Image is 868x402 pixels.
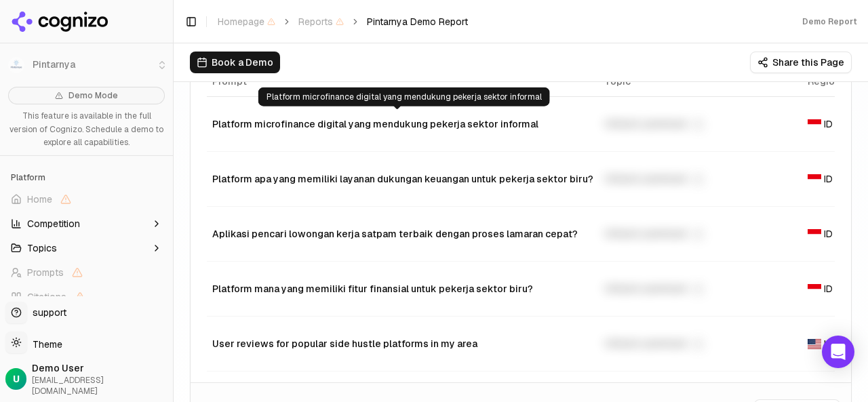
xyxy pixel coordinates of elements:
div: Platform apa yang memiliki layanan dukungan keuangan untuk pekerja sektor biru? [212,172,593,186]
span: U [13,372,20,386]
span: Topics [27,241,57,255]
nav: breadcrumb [218,15,468,28]
span: Reports [298,15,344,28]
span: support [27,306,66,319]
div: Data table [207,66,835,371]
div: Demo Report [802,16,857,27]
img: ID flag [808,284,821,294]
div: Aplikasi pencari lowongan kerja satpam terbaik dengan proses lamaran cepat? [212,227,593,241]
span: Competition [27,217,80,230]
img: ID flag [808,174,821,184]
span: ID [824,117,833,131]
button: Competition [5,213,167,235]
div: User reviews for popular side hustle platforms in my area [212,337,593,350]
button: Share this Page [750,52,852,73]
div: Unlock premium [604,281,797,297]
div: Unlock premium [604,336,797,352]
span: ID [824,172,833,186]
span: Demo User [32,361,167,375]
p: Platform microfinance digital yang mendukung pekerja sektor informal [267,92,542,102]
div: Unlock premium [604,171,797,187]
span: Theme [27,338,62,350]
button: Book a Demo [190,52,280,73]
span: ID [824,227,833,241]
div: Unlock premium [604,226,797,242]
span: Citations [27,290,66,304]
img: ID flag [808,119,821,129]
span: Homepage [218,15,275,28]
div: Open Intercom Messenger [822,336,854,368]
img: US flag [808,339,821,349]
div: Platform [5,167,167,188]
span: Home [27,193,52,206]
div: Unlock premium [604,116,797,132]
img: ID flag [808,229,821,239]
span: Pintarnya Demo Report [367,15,468,28]
p: This feature is available in the full version of Cognizo. Schedule a demo to explore all capabili... [8,110,165,150]
span: Prompts [27,266,64,279]
span: [EMAIL_ADDRESS][DOMAIN_NAME] [32,375,167,397]
button: Topics [5,237,167,259]
div: Platform mana yang memiliki fitur finansial untuk pekerja sektor biru? [212,282,593,296]
span: Demo Mode [68,90,118,101]
div: Platform microfinance digital yang mendukung pekerja sektor informal [212,117,593,131]
span: ID [824,282,833,296]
